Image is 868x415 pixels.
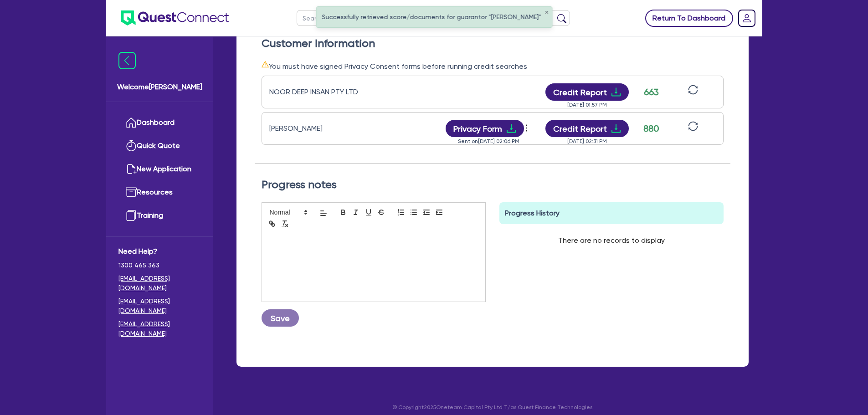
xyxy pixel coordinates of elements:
a: [EMAIL_ADDRESS][DOMAIN_NAME] [118,319,201,338]
a: New Application [118,158,201,181]
span: 1300 465 363 [118,261,201,270]
div: You must have signed Privacy Consent forms before running credit searches [262,61,724,72]
button: sync [685,121,701,137]
div: [PERSON_NAME] [269,123,383,134]
a: Return To Dashboard [645,10,733,27]
img: new-application [126,164,137,174]
span: download [506,123,517,134]
span: sync [688,121,698,131]
div: Successfully retrieved score/documents for guarantor "[PERSON_NAME]" [316,7,552,27]
span: Welcome [PERSON_NAME] [117,82,202,92]
a: [EMAIL_ADDRESS][DOMAIN_NAME] [118,297,201,316]
div: NOOR DEEP INSAN PTY LTD [269,87,383,97]
a: Dashboard [118,111,201,134]
a: Quick Quote [118,134,201,158]
span: download [611,123,621,134]
input: Search by name, application ID or mobile number... [297,10,570,26]
img: training [126,210,137,221]
img: quick-quote [126,140,137,151]
div: 880 [640,122,663,135]
span: sync [688,85,698,95]
button: Credit Reportdownload [545,83,629,101]
img: quest-connect-logo-blue [121,10,229,26]
a: Resources [118,181,201,204]
button: Save [262,309,299,327]
span: warning [262,61,269,68]
div: There are no records to display [547,224,676,257]
button: sync [685,84,701,100]
img: resources [126,187,137,198]
span: download [611,87,621,97]
button: Dropdown toggle [524,121,532,136]
button: ✕ [544,10,548,15]
span: Need Help? [118,246,201,257]
button: Privacy Formdownload [446,120,524,137]
div: Progress History [499,202,724,224]
button: Credit Reportdownload [545,120,629,137]
div: 663 [640,85,663,99]
p: © Copyright 2025 Oneteam Capital Pty Ltd T/as Quest Finance Technologies [230,403,755,411]
img: icon-menu-close [118,52,136,69]
a: Training [118,204,201,227]
a: Dropdown toggle [735,6,759,30]
h2: Customer Information [262,37,724,50]
a: [EMAIL_ADDRESS][DOMAIN_NAME] [118,274,201,293]
span: more [522,121,531,135]
h2: Progress notes [262,178,724,191]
